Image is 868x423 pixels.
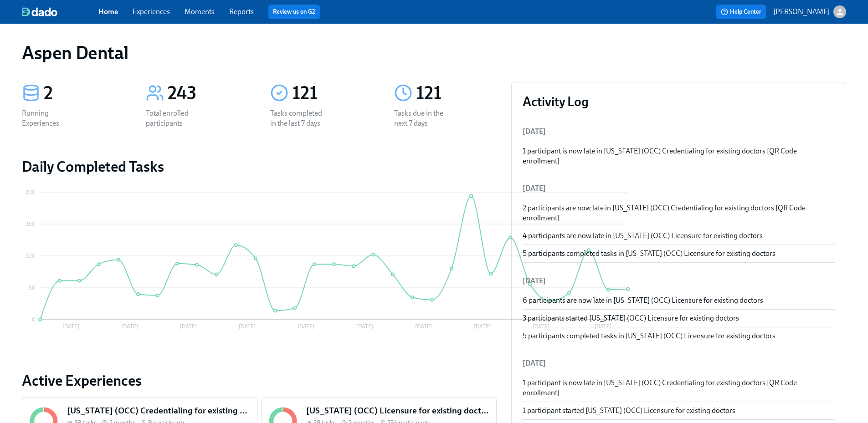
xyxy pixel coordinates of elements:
div: 1 participant started [US_STATE] (OCC) Licensure for existing doctors [523,406,835,416]
tspan: 150 [26,221,36,227]
div: Tasks completed in the last 7 days [270,108,329,128]
div: 4 participants are now late in [US_STATE] (OCC) Licensure for existing doctors [523,231,835,241]
span: Help Center [721,7,761,16]
h5: [US_STATE] (OCC) Credentialing for existing doctors [QR Code enrollment] [67,405,250,417]
a: Moments [185,7,215,16]
div: Running Experiences [22,108,80,128]
div: 2 [44,82,124,105]
tspan: 50 [29,285,36,291]
div: Tasks due in the next 7 days [394,108,452,128]
div: 2 participants are now late in [US_STATE] (OCC) Credentialing for existing doctors [QR Code enrol... [523,203,835,223]
button: Review us on G2 [268,5,320,19]
a: Review us on G2 [273,7,315,16]
tspan: 200 [26,189,36,195]
div: 1 participant is now late in [US_STATE] (OCC) Credentialing for existing doctors [QR Code enrollm... [523,378,835,398]
div: 1 participant is now late in [US_STATE] (OCC) Credentialing for existing doctors [QR Code enrollm... [523,146,835,166]
tspan: 0 [32,316,36,323]
tspan: [DATE] [121,323,138,330]
span: [DATE] [523,127,546,136]
tspan: [DATE] [180,323,197,330]
button: [PERSON_NAME] [773,5,846,18]
h5: [US_STATE] (OCC) Licensure for existing doctors [306,405,489,417]
li: [DATE] [523,352,835,374]
a: Experiences [133,7,170,16]
tspan: [DATE] [62,323,79,330]
div: 121 [292,82,372,105]
div: 243 [168,82,248,105]
li: [DATE] [523,270,835,292]
div: 6 participants are now late in [US_STATE] (OCC) Licensure for existing doctors [523,296,835,306]
li: [DATE] [523,178,835,199]
img: dado [22,7,57,16]
tspan: [DATE] [415,323,432,330]
div: 5 participants completed tasks in [US_STATE] (OCC) Licensure for existing doctors [523,331,835,341]
a: Home [98,7,118,16]
div: 121 [416,82,496,105]
div: 5 participants completed tasks in [US_STATE] (OCC) Licensure for existing doctors [523,249,835,259]
div: 3 participants started [US_STATE] (OCC) Licensure for existing doctors [523,313,835,323]
p: [PERSON_NAME] [773,7,830,17]
tspan: [DATE] [239,323,256,330]
tspan: [DATE] [356,323,373,330]
div: Total enrolled participants [146,108,204,128]
a: Reports [229,7,254,16]
a: dado [22,7,98,16]
h2: Daily Completed Tasks [22,158,497,176]
h3: Activity Log [523,93,835,110]
button: Help Center [716,5,766,19]
h1: Aspen Dental [22,42,128,64]
tspan: [DATE] [474,323,491,330]
tspan: [DATE] [298,323,314,330]
a: Active Experiences [22,372,497,390]
tspan: 100 [26,253,36,259]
